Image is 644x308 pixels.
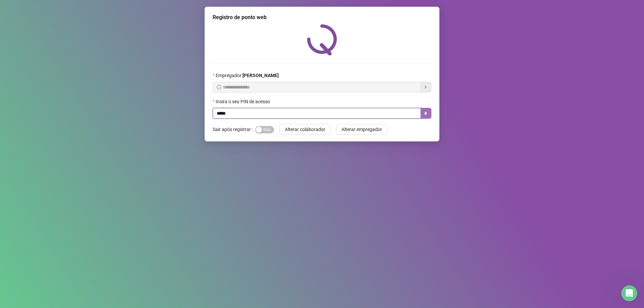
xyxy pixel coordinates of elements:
[243,73,279,78] strong: [PERSON_NAME]
[285,126,325,133] span: Alterar colaborador
[216,72,279,79] span: Empregador :
[279,124,331,135] button: Alterar colaborador
[213,98,274,105] label: Insira o seu PIN de acesso
[423,111,429,116] span: caret-right
[621,285,637,301] iframe: Intercom live chat
[213,13,431,21] div: Registro de ponto web
[336,124,387,135] button: Alterar empregador
[213,124,255,135] label: Sair após registrar
[341,126,382,133] span: Alterar empregador
[307,24,337,55] img: QRPoint
[217,85,221,89] span: info-circle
